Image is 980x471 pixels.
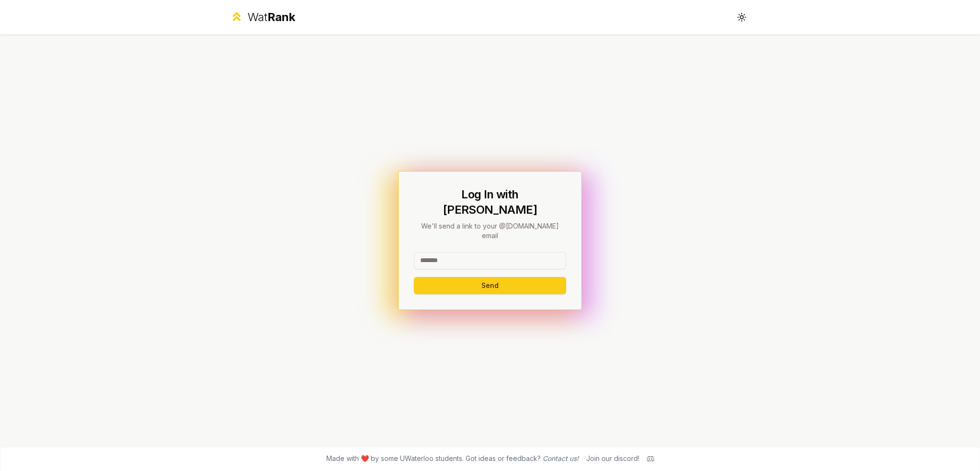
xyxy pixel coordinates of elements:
[230,10,295,25] a: WatRank
[543,454,579,462] a: Contact us!
[414,187,566,218] h1: Log In with [PERSON_NAME]
[414,277,566,294] button: Send
[586,454,639,463] div: Join our discord!
[247,10,295,25] div: Wat
[326,454,579,463] span: Made with ❤️ by some UWaterloo students. Got ideas or feedback?
[414,221,566,241] p: We'll send a link to your @[DOMAIN_NAME] email
[267,10,295,24] span: Rank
